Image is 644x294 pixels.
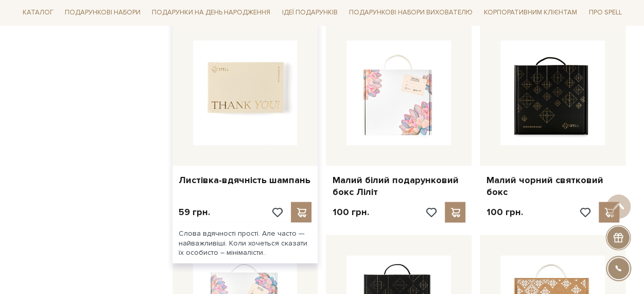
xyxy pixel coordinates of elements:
a: Малий білий подарунковий бокс Ліліт [332,174,465,198]
a: Подарункові набори вихователю [345,4,477,22]
p: 100 грн. [486,206,523,218]
img: Листівка-вдячність шампань [193,40,298,145]
img: Малий чорний святковий бокс [500,40,605,145]
a: Листівка-вдячність шампань [179,174,312,186]
img: Малий білий подарунковий бокс Ліліт [346,40,451,145]
a: Про Spell [584,5,625,21]
a: Корпоративним клієнтам [480,4,581,22]
a: Ідеї подарунків [277,5,341,21]
p: 100 грн. [332,206,369,218]
a: Каталог [19,5,58,21]
a: Малий чорний святковий бокс [486,174,619,198]
p: 59 грн. [179,206,210,218]
div: Слова вдячності прості. Але часто — найважливіші. Коли хочеться сказати їх особисто – мінімалісти.. [172,222,318,263]
a: Подарункові набори [61,5,145,21]
a: Подарунки на День народження [148,5,274,21]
